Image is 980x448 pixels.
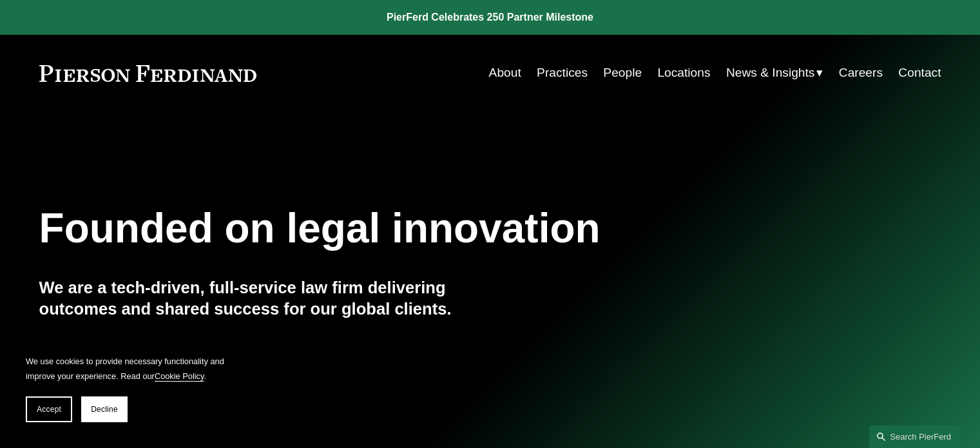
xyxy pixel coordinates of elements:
a: Careers [839,61,883,85]
a: Cookie Policy [155,371,204,381]
a: About [489,61,521,85]
section: Cookie banner [13,341,245,435]
p: We use cookies to provide necessary functionality and improve your experience. Read our . [26,354,232,384]
a: People [603,61,642,85]
span: Decline [91,405,118,414]
a: Search this site [869,425,959,448]
button: Accept [26,396,72,422]
h4: We are a tech-driven, full-service law firm delivering outcomes and shared success for our global... [39,277,490,319]
a: Locations [657,61,710,85]
a: folder dropdown [726,61,823,85]
button: Decline [81,396,128,422]
span: Accept [37,405,61,414]
h1: Founded on legal innovation [39,205,791,252]
a: Contact [898,61,941,85]
a: Practices [537,61,588,85]
span: News & Insights [726,62,815,84]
